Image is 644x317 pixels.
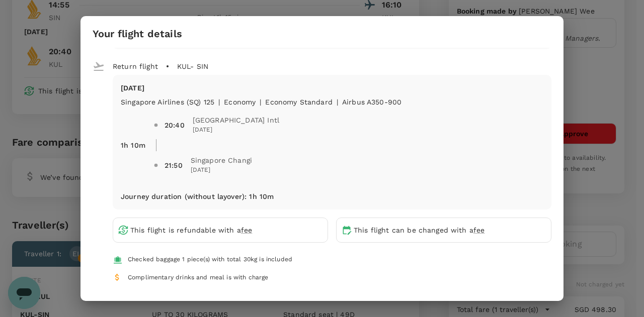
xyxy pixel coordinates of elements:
[354,225,485,235] p: This flight can be changed with a
[121,191,274,201] p: Journey duration (without layover) : 1h 10m
[224,97,256,107] p: economy
[121,97,214,107] p: Singapore Airlines (SQ) 125
[130,225,252,235] p: This flight is refundable with a
[241,226,252,234] span: fee
[93,28,182,40] h3: Your flight details
[128,273,269,283] div: Complimentary drinks and meal is with charge
[121,83,543,93] p: [DATE]
[193,115,279,125] span: [GEOGRAPHIC_DATA] Intl
[128,255,292,265] div: Checked baggage 1 piece(s) with total 30kg is included
[193,125,279,135] span: [DATE]
[191,155,252,165] span: Singapore Changi
[191,165,252,175] span: [DATE]
[165,160,183,170] div: 21:50
[337,98,338,106] span: |
[113,61,158,71] p: Return flight
[342,97,401,107] p: Airbus A350-900
[260,98,261,106] span: |
[121,140,145,150] p: 1h 10m
[218,98,220,106] span: |
[473,226,485,234] span: fee
[177,61,208,71] p: KUL - SIN
[165,120,185,130] div: 20:40
[265,97,332,107] p: Economy Standard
